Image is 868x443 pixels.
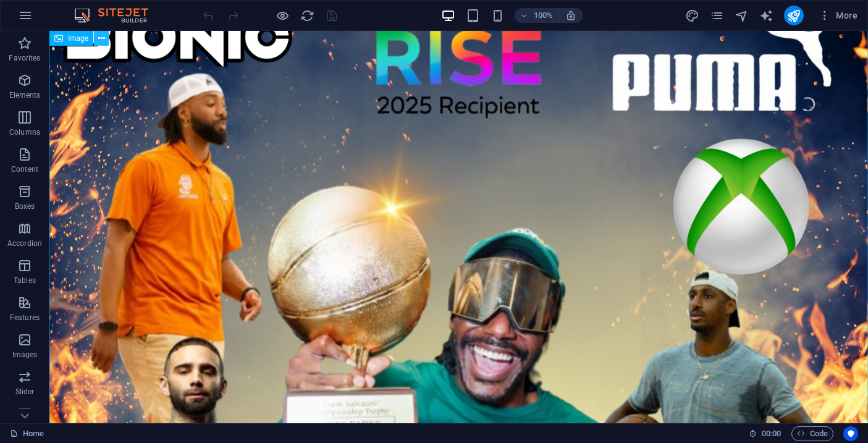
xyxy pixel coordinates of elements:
[71,8,164,23] img: Editor Logo
[685,9,699,23] i: Design (Ctrl+Alt+Y)
[843,426,858,441] button: Usercentrics
[759,8,774,23] button: text_generator
[685,8,700,23] button: design
[710,9,724,23] i: Pages (Ctrl+Alt+S)
[9,127,40,137] p: Columns
[533,8,553,23] h6: 100%
[10,313,40,323] p: Features
[15,387,35,397] p: Slider
[9,53,40,63] p: Favorites
[791,426,833,441] button: Code
[9,90,41,100] p: Elements
[819,9,857,22] span: More
[735,9,749,23] i: Navigator
[68,35,88,42] span: Image
[300,8,314,23] button: reload
[565,10,576,21] i: On resize automatically adjust zoom level to fit chosen device.
[784,6,804,25] button: publish
[300,9,314,23] i: Reload page
[770,429,772,438] span: :
[10,426,44,441] a: Click to cancel selection. Double-click to open Pages
[515,8,558,23] button: 100%
[735,8,749,23] button: navigator
[12,350,38,360] p: Images
[275,8,290,23] button: Click here to leave preview mode and continue editing
[797,426,828,441] span: Code
[15,201,35,211] p: Boxes
[749,426,782,441] h6: Session time
[710,8,725,23] button: pages
[14,276,36,285] p: Tables
[814,6,862,25] button: More
[762,426,781,441] span: 00 00
[7,238,42,248] p: Accordion
[786,9,801,23] i: Publish
[759,9,773,23] i: AI Writer
[11,164,38,174] p: Content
